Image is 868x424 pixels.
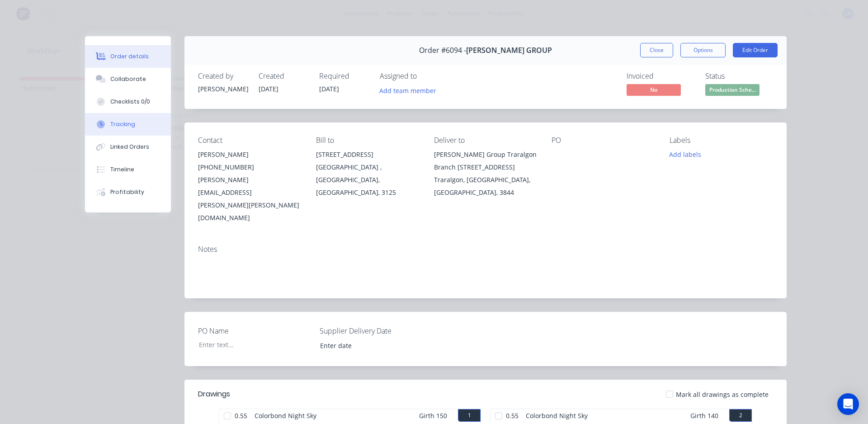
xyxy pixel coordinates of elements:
div: Profitability [110,188,144,196]
span: [PERSON_NAME] GROUP [466,46,552,55]
div: Created [259,72,308,80]
button: Collaborate [85,68,171,90]
span: Mark all drawings as complete [676,390,769,399]
span: [DATE] [259,85,278,93]
button: Edit Order [733,43,778,57]
span: 0.55 [231,409,251,422]
div: Bill to [316,136,420,145]
div: Required [319,72,369,80]
span: No [627,84,681,95]
button: Add labels [665,148,706,160]
span: Colorbond Night Sky [251,409,320,422]
div: [STREET_ADDRESS] [316,148,420,161]
button: 2 [729,409,752,422]
button: Close [640,43,673,57]
div: Order details [110,52,149,61]
button: Tracking [85,113,171,136]
div: Traralgon, [GEOGRAPHIC_DATA], [GEOGRAPHIC_DATA], 3844 [434,174,538,199]
div: [PERSON_NAME] Group Traralgon Branch [STREET_ADDRESS]Traralgon, [GEOGRAPHIC_DATA], [GEOGRAPHIC_DA... [434,148,538,199]
div: Contact [198,136,302,145]
div: Linked Orders [110,143,149,151]
button: Options [680,43,726,57]
span: Production Sche... [705,84,759,95]
input: Enter date [314,339,426,352]
button: Production Sche... [705,84,759,98]
div: [PERSON_NAME] [198,148,302,161]
button: 1 [458,409,481,422]
div: Status [705,72,773,80]
button: Profitability [85,181,171,203]
button: Order details [85,45,171,68]
span: Girth 150 [419,409,447,422]
button: Checklists 0/0 [85,90,171,113]
span: Girth 140 [690,409,718,422]
div: [PERSON_NAME] Group Traralgon Branch [STREET_ADDRESS] [434,148,538,174]
div: Assigned to [380,72,470,80]
label: Supplier Delivery Date [320,325,433,336]
span: 0.55 [502,409,522,422]
span: Order #6094 - [419,46,466,55]
div: Invoiced [627,72,694,80]
div: Created by [198,72,248,80]
div: Open Intercom Messenger [837,393,859,415]
div: [PERSON_NAME] [198,84,248,94]
div: Labels [670,136,773,145]
div: [STREET_ADDRESS][GEOGRAPHIC_DATA] , [GEOGRAPHIC_DATA], [GEOGRAPHIC_DATA], 3125 [316,148,420,199]
div: Timeline [110,165,134,174]
div: [PERSON_NAME][EMAIL_ADDRESS][PERSON_NAME][PERSON_NAME][DOMAIN_NAME] [198,174,302,224]
span: [DATE] [319,85,339,93]
div: Deliver to [434,136,538,145]
button: Timeline [85,158,171,181]
div: Checklists 0/0 [110,98,150,106]
div: Tracking [110,120,135,128]
div: [GEOGRAPHIC_DATA] , [GEOGRAPHIC_DATA], [GEOGRAPHIC_DATA], 3125 [316,161,420,199]
div: Drawings [198,389,230,400]
button: Linked Orders [85,136,171,158]
div: Notes [198,245,773,254]
button: Add team member [380,84,441,96]
label: PO Name [198,325,311,336]
div: [PERSON_NAME][PHONE_NUMBER][PERSON_NAME][EMAIL_ADDRESS][PERSON_NAME][PERSON_NAME][DOMAIN_NAME] [198,148,302,224]
div: Collaborate [110,75,146,83]
span: Colorbond Night Sky [522,409,591,422]
button: Add team member [375,84,441,96]
div: PO [552,136,655,145]
div: [PHONE_NUMBER] [198,161,302,174]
